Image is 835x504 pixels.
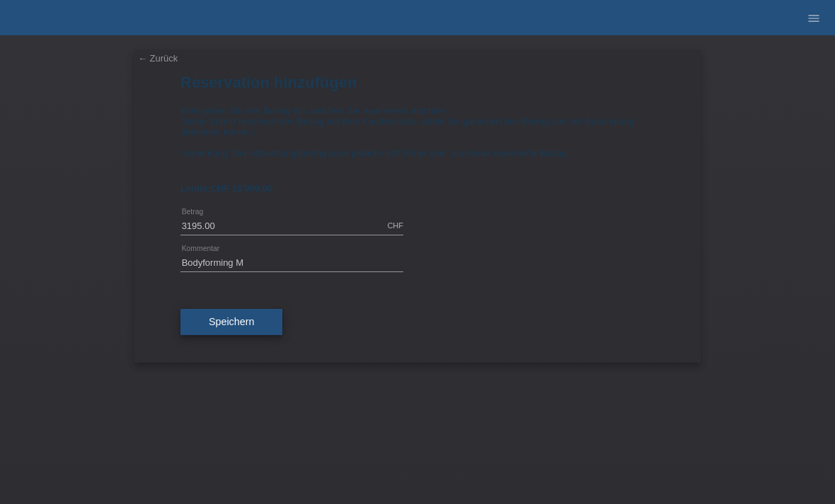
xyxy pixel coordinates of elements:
b: Limite: [180,183,272,194]
span: CHF 15'000.00 [211,183,273,194]
span: Speichern [209,316,254,327]
a: menu [800,13,828,22]
div: CHF [387,221,403,230]
a: ← Zurück [138,53,178,64]
button: Speichern [180,309,282,336]
div: Bitte geben Sie den Betrag ein, welchen Sie reservieren möchten. Dieser Schritt reserviert den Be... [180,105,655,169]
i: menu [807,11,821,25]
h1: Reservation hinzufügen [180,74,655,91]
